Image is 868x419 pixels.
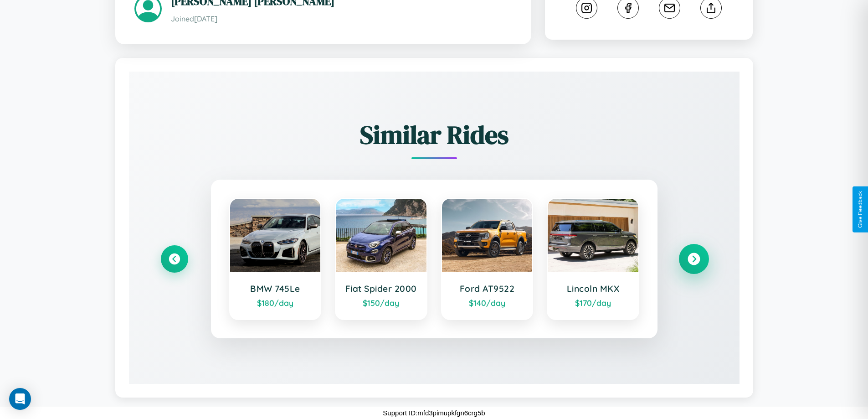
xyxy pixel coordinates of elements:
div: Open Intercom Messenger [9,388,31,410]
h2: Similar Rides [161,117,708,152]
a: BMW 745Le$180/day [229,198,322,320]
div: $ 170 /day [557,298,629,308]
div: $ 180 /day [239,298,312,308]
a: Fiat Spider 2000$150/day [335,198,427,320]
h3: Lincoln MKX [557,283,629,294]
h3: Ford AT9522 [451,283,524,294]
p: Joined [DATE] [171,12,512,26]
div: $ 140 /day [451,298,524,308]
h3: BMW 745Le [239,283,312,294]
h3: Fiat Spider 2000 [345,283,417,294]
p: Support ID: mfd3pimupkfgn6crg5b [383,407,485,419]
div: Give Feedback [857,191,863,228]
a: Ford AT9522$140/day [441,198,534,320]
div: $ 150 /day [345,298,417,308]
a: Lincoln MKX$170/day [547,198,639,320]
